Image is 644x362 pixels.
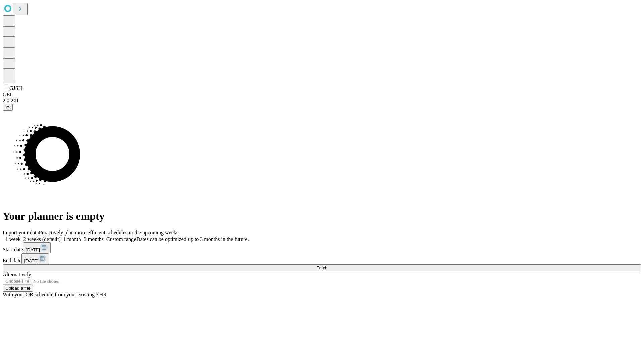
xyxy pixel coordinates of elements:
span: Import your data [3,230,39,235]
button: Upload a file [3,285,33,292]
span: [DATE] [24,258,38,263]
div: Start date [3,242,641,253]
span: 2 weeks (default) [23,236,61,242]
div: End date [3,253,641,264]
span: Alternatively [3,271,31,277]
span: @ [5,105,10,110]
span: Custom range [106,236,136,242]
span: Proactively plan more efficient schedules in the upcoming weeks. [39,230,180,235]
span: With your OR schedule from your existing EHR [3,292,107,297]
span: 1 week [5,236,21,242]
span: 3 months [84,236,104,242]
span: GJSH [9,85,22,91]
button: [DATE] [23,242,51,253]
div: 2.0.241 [3,98,641,104]
span: [DATE] [26,247,40,252]
button: [DATE] [21,253,49,264]
h1: Your planner is empty [3,210,641,222]
button: Fetch [3,264,641,271]
button: @ [3,104,13,111]
div: GEI [3,92,641,98]
span: Dates can be optimized up to 3 months in the future. [136,236,249,242]
span: Fetch [316,265,327,270]
span: 1 month [63,236,81,242]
